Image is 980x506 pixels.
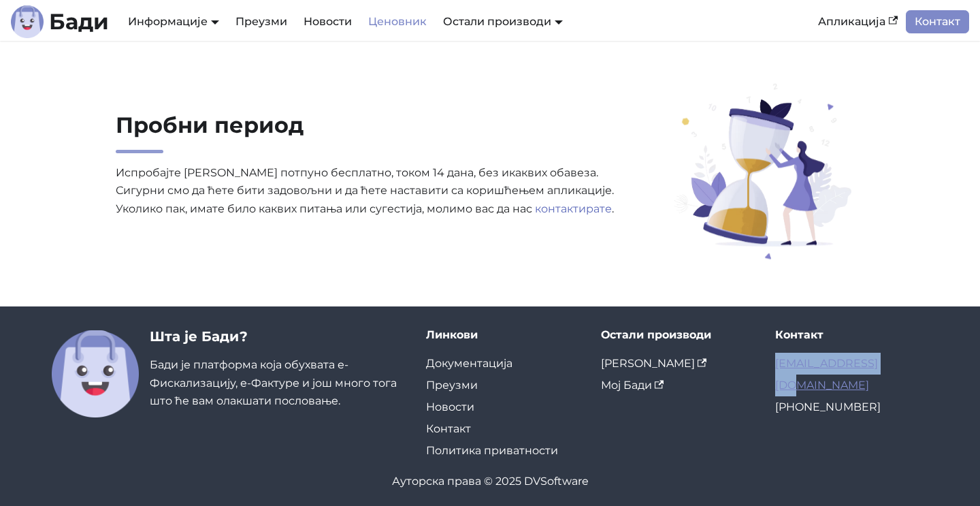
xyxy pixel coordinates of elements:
a: Контакт [906,10,969,33]
h2: Пробни период [116,112,618,153]
div: Бади је платформа која обухвата е-Фискализацију, е-Фактуре и још много тога што ће вам олакшати п... [150,328,404,417]
b: Бади [49,11,109,33]
a: Апликација [810,10,906,33]
a: Контакт [426,422,471,435]
img: Лого [11,5,44,38]
a: Новости [295,10,360,33]
a: Преузми [426,379,478,392]
div: Контакт [775,328,928,342]
a: Мој Бади [601,379,664,392]
div: Остали производи [601,328,754,342]
a: Политика приватности [426,444,558,457]
a: [EMAIL_ADDRESS][DOMAIN_NAME] [775,357,878,392]
a: Новости [426,400,474,413]
a: [PERSON_NAME] [601,357,707,370]
a: Информације [128,15,219,28]
div: Линкови [426,328,579,342]
a: Остали производи [443,15,563,28]
a: [PHONE_NUMBER] [775,400,881,413]
a: Документација [426,357,512,370]
div: Ауторска права © 2025 DVSoftware [52,473,928,490]
a: Ценовник [360,10,435,33]
img: Бади [52,330,139,417]
a: Преузми [227,10,295,33]
h3: Шта је Бади? [150,328,404,345]
img: Пробни период [659,78,867,259]
a: контактирате [535,202,612,215]
p: Испробајте [PERSON_NAME] потпуно бесплатно, током 14 дана, без икаквих обавеза. Сигурни смо да ће... [116,164,618,218]
a: ЛогоБади [11,5,109,38]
